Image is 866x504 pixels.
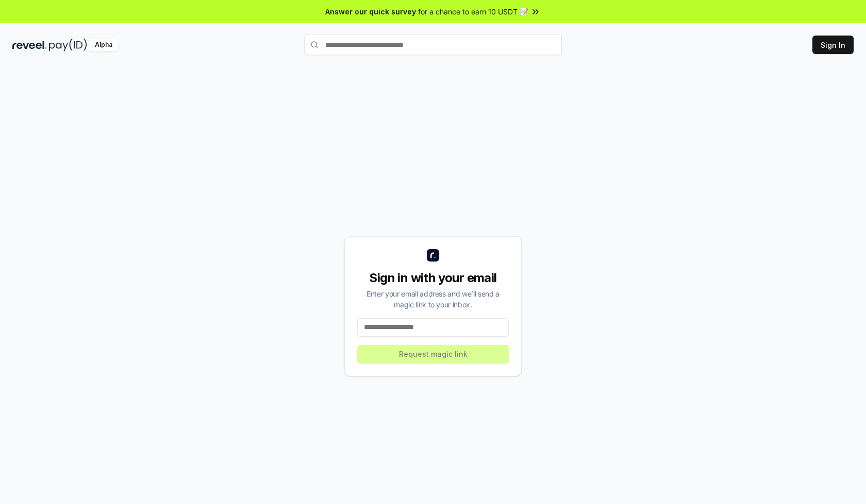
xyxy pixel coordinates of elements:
[812,36,854,54] button: Sign In
[427,249,439,262] img: logo_small
[12,39,47,51] img: reveel_dark
[357,270,509,286] div: Sign in with your email
[418,6,528,17] span: for a chance to earn 10 USDT 📝
[325,6,416,17] span: Answer our quick survey
[49,39,87,51] img: pay_id
[89,39,118,51] div: Alpha
[357,288,509,310] div: Enter your email address and we’ll send a magic link to your inbox.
